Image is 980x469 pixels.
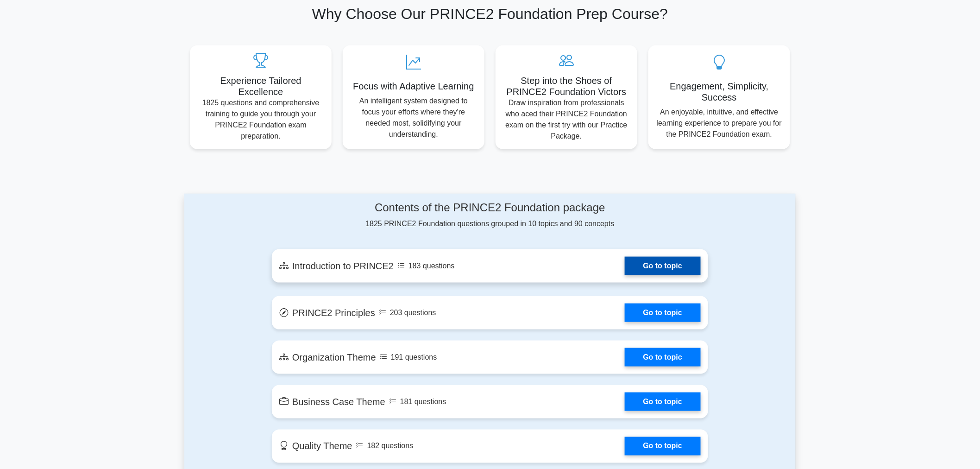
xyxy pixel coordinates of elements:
p: Draw inspiration from professionals who aced their PRINCE2 Foundation exam on the first try with ... [503,97,630,142]
h4: Contents of the PRINCE2 Foundation package [272,201,708,215]
h2: Why Choose Our PRINCE2 Foundation Prep Course? [190,5,790,23]
h5: Experience Tailored Excellence [197,75,324,97]
h5: Engagement, Simplicity, Success [656,81,783,103]
h5: Focus with Adaptive Learning [350,81,477,92]
a: Go to topic [625,393,701,411]
a: Go to topic [625,257,701,275]
h5: Step into the Shoes of PRINCE2 Foundation Victors [503,75,630,97]
a: Go to topic [625,348,701,367]
p: An intelligent system designed to focus your efforts where they're needed most, solidifying your ... [350,95,477,140]
a: Go to topic [625,304,701,322]
p: 1825 questions and comprehensive training to guide you through your PRINCE2 Foundation exam prepa... [197,97,324,142]
div: 1825 PRINCE2 Foundation questions grouped in 10 topics and 90 concepts [272,201,708,229]
p: An enjoyable, intuitive, and effective learning experience to prepare you for the PRINCE2 Foundat... [656,107,783,140]
a: Go to topic [625,437,701,456]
